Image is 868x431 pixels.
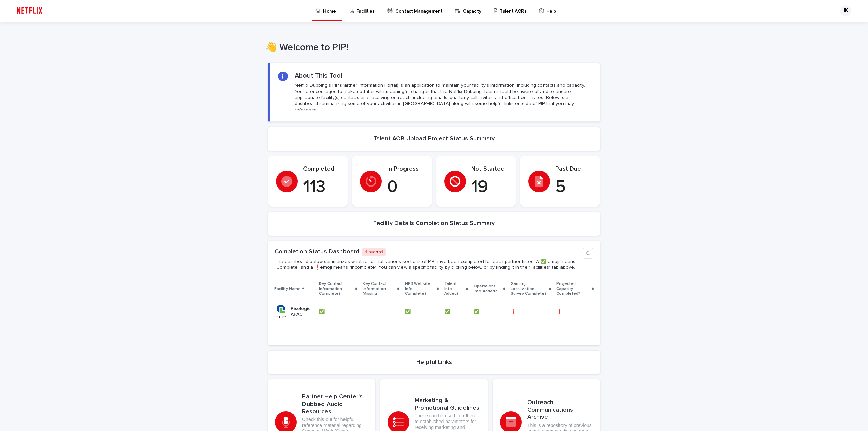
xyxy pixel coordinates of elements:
p: Past Due [555,165,592,173]
p: Facility Name [274,285,301,293]
p: ✅ [319,308,326,315]
h1: 👋 Welcome to PIP! [265,42,597,54]
h2: About This Tool [295,72,342,80]
p: Netflix Dubbing's PIP (Partner Information Portal) is an application to maintain your facility's ... [295,82,592,113]
p: Talent Info Added? [444,280,464,297]
p: Gaming Localization Survey Complete? [511,280,547,297]
p: - [363,309,399,315]
h2: Helpful Links [416,359,452,366]
h2: Facility Details Completion Status Summary [373,220,495,228]
p: Pixelogic APAC [291,306,314,317]
p: The dashboard below summarizes whether or not various sections of PIP have been completed for eac... [275,259,580,271]
p: 0 [387,177,424,197]
p: ✅ [405,308,412,315]
p: 5 [555,177,592,197]
p: ✅ [474,308,481,315]
h2: Talent AOR Upload Project Status Summary [373,135,495,143]
h3: Partner Help Center’s Dubbed Audio Resources [302,393,368,415]
h3: Outreach Communications Archive [527,399,593,421]
p: Projected Capacity Completed? [556,280,590,297]
div: JK [840,5,851,16]
p: Key Contact Information Missing [363,280,396,297]
p: In Progress [387,165,424,173]
p: Operations Info Added? [474,282,501,295]
p: Key Contact Information Complete? [319,280,354,297]
tr: Pixelogic APAC✅✅ -✅✅ ✅✅ ✅✅ ❗️❗️ ❗️❗️ [268,300,600,323]
p: ❗️ [511,308,518,315]
h3: Marketing & Promotional Guidelines [415,397,480,412]
img: ifQbXi3ZQGMSEF7WDB7W [14,4,46,18]
p: Completed [303,165,340,173]
p: 1 record [362,248,386,256]
p: NP3 Website Info Complete? [405,280,435,297]
p: 19 [471,177,508,197]
p: 113 [303,177,340,197]
p: ✅ [444,308,451,315]
p: ❗️ [556,308,564,315]
p: Not Started [471,165,508,173]
a: Completion Status Dashboard [275,249,359,255]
